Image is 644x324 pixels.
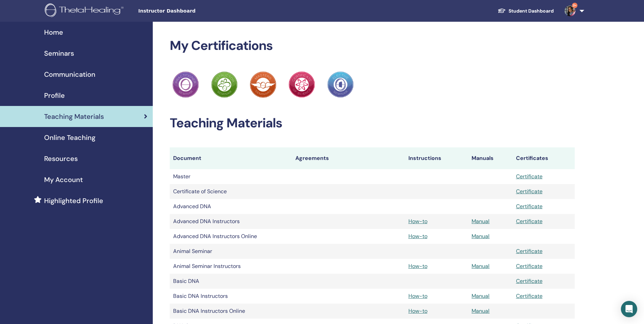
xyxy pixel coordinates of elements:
span: My Account [44,175,83,185]
span: 9+ [572,3,577,8]
a: Manual [472,263,490,270]
a: Certificate [516,203,542,210]
a: How-to [408,218,427,225]
a: Certificate [516,292,542,300]
a: Manual [472,218,490,225]
a: Student Dashboard [492,5,559,17]
a: Manual [472,307,490,314]
td: Advanced DNA [170,199,292,214]
img: Practitioner [211,71,238,98]
img: logo.png [45,3,126,19]
a: Certificate [516,188,542,195]
img: Practitioner [172,71,199,98]
span: Instructor Dashboard [138,7,240,15]
th: Agreements [292,147,405,169]
th: Manuals [468,147,513,169]
th: Instructions [405,147,468,169]
span: Highlighted Profile [44,196,103,206]
a: Manual [472,292,490,300]
span: Online Teaching [44,132,95,143]
a: Certificate [516,173,542,180]
th: Certificates [513,147,575,169]
img: graduation-cap-white.svg [498,8,506,14]
span: Communication [44,69,95,79]
img: Practitioner [250,71,276,98]
a: Certificate [516,218,542,225]
a: Certificate [516,248,542,255]
td: Master [170,169,292,184]
td: Basic DNA Instructors [170,289,292,304]
a: Certificate [516,263,542,270]
a: How-to [408,307,427,314]
h2: My Certifications [170,38,575,54]
span: Resources [44,154,78,164]
th: Document [170,147,292,169]
a: How-to [408,233,427,240]
a: Manual [472,233,490,240]
td: Basic DNA Instructors Online [170,304,292,319]
td: Advanced DNA Instructors Online [170,229,292,244]
span: Teaching Materials [44,111,104,122]
td: Advanced DNA Instructors [170,214,292,229]
td: Animal Seminar [170,244,292,259]
a: Certificate [516,277,542,285]
span: Seminars [44,48,74,58]
h2: Teaching Materials [170,115,575,131]
td: Basic DNA [170,274,292,289]
img: Practitioner [327,71,354,98]
td: Animal Seminar Instructors [170,259,292,274]
a: How-to [408,292,427,300]
img: default.png [565,5,575,16]
a: How-to [408,263,427,270]
span: Home [44,27,63,37]
span: Profile [44,90,65,101]
img: Practitioner [289,71,315,98]
td: Certificate of Science [170,184,292,199]
div: Open Intercom Messenger [621,301,637,317]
